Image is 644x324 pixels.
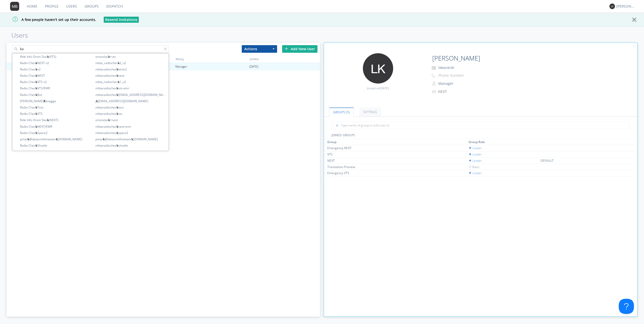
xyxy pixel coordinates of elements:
div: JOINED GROUPS [324,133,637,139]
span: Ride Info Orion Slac (VTS) [20,54,92,59]
span: pmar @datasmithnetwor [DOMAIN_NAME] [95,137,167,142]
span: Radio Chec NEXT/EMR [20,124,92,129]
img: plus.svg [285,47,288,50]
span: Leader [469,146,482,150]
span: mbtaradiochec spare2 [95,130,167,135]
div: NEXT [438,89,480,94]
span: j [EMAIL_ADDRESS][DOMAIN_NAME] [95,99,167,103]
strong: k [36,86,37,90]
span: mbtaradiochec testv2 [95,67,167,72]
span: Radio Chec VTS/EMR [20,86,92,91]
span: mbtaradiochec next [95,73,167,78]
img: 373638.png [363,53,393,84]
strong: k [47,118,49,122]
strong: k [117,93,118,97]
strong: k [47,150,49,154]
img: phone-outline.svg [432,74,436,78]
iframe: Toggle Customer Support [619,299,634,314]
strong: k [117,86,118,90]
div: Emergency NEXT [327,146,365,150]
a: Groups (5) [329,107,354,117]
th: Toggle SortBy [468,139,540,145]
a: Settings [359,107,381,116]
strong: k [36,73,37,78]
div: VTS [327,152,365,156]
strong: k [36,124,37,129]
span: orionslac +mbta [95,149,167,154]
strong: k [117,124,118,129]
a: [PERSON_NAME]lxkasieckiManager[DATE] [7,63,320,70]
strong: k [108,150,110,154]
span: Leader [469,171,482,175]
strong: k [103,137,105,141]
span: Joined on [367,86,389,90]
strong: k [108,55,110,59]
strong: k [36,61,37,65]
strong: k [36,93,37,97]
img: cancel.svg [632,44,636,48]
input: Type name of group to add user to [332,122,630,129]
strong: k [96,99,98,103]
div: Emergency VTS [327,171,365,175]
strong: k [36,143,37,148]
strong: k [108,118,110,122]
span: Leader [469,152,482,156]
span: Basic [469,165,480,169]
input: Name [430,53,512,63]
img: icon-alert-users-thin-outline.svg [432,88,437,95]
span: mbta_radiochec 1_v2 [95,79,167,84]
input: Search users [12,45,169,53]
strong: k [118,61,120,65]
th: Toggle SortBy [327,139,468,145]
span: mbtaradiochec [EMAIL_ADDRESS][DOMAIN_NAME] [95,92,167,97]
span: mbtaradiochec vts [95,111,167,116]
button: Resend Invitations [104,17,139,23]
strong: k [36,105,37,110]
div: JOINED [249,55,323,63]
span: mbtaradiochec next-emr [95,124,167,129]
span: Radio Chec VTS [20,111,92,116]
img: 373638.png [10,2,19,11]
strong: k [36,67,37,71]
strong: k [117,112,118,116]
span: [DATE] [249,63,258,70]
span: mbtaradiochec test [95,105,167,110]
div: [PERSON_NAME] [616,4,635,9]
span: Radio Chec Bot [20,92,92,97]
strong: k [117,105,118,110]
strong: k [131,137,133,141]
span: Radio Chec VTS v2 [20,79,92,84]
button: Manager [437,80,487,87]
strong: k [28,137,29,141]
img: 373638.png [609,4,615,9]
div: DEFAULT [541,158,578,163]
span: mbta_radiochec 2_v2 [95,61,167,65]
button: Actions [242,45,277,53]
strong: k [36,80,37,84]
span: mbtaradiochec shuttle [95,143,167,148]
span: [DATE] [380,86,389,90]
span: Radio Chec Test [20,105,92,110]
span: Radio Chec Spare2 [20,130,92,135]
span: orionslac +next [95,118,167,122]
strong: k [117,143,118,148]
strong: k [117,73,118,78]
div: Add New User [282,45,317,53]
strong: k [47,55,49,59]
th: Toggle SortBy [540,139,610,145]
img: person-outline.svg [432,82,436,86]
strong: K [44,99,46,103]
span: Radio Chec NEXT [20,73,92,78]
span: Radio Chec Shuttle [20,143,92,148]
span: Radio Chec NEXT v2 [20,61,92,65]
span: orionslac +vts [95,54,167,59]
strong: k [117,131,118,135]
span: Ride Info Orion Slac (NEXT) [20,118,92,122]
div: Manager [175,63,249,70]
span: lxkasiecki [438,65,454,70]
span: [PERSON_NAME] asagga [20,99,92,103]
strong: k [56,137,58,141]
div: Translation Preview [327,165,365,169]
span: Radio Chec v2 [20,67,92,72]
strong: k [36,112,37,116]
